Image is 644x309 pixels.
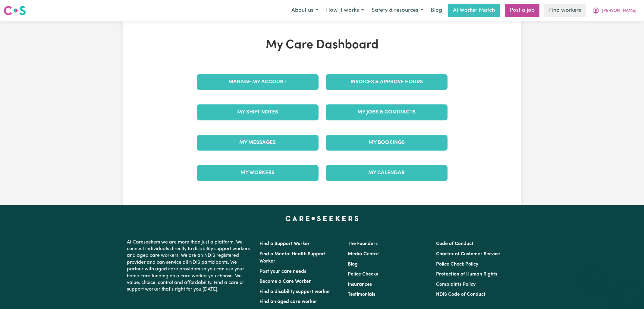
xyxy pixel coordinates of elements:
[588,4,640,17] button: My Account
[259,279,311,284] a: Become a Care Worker
[326,135,448,151] a: My Bookings
[287,4,322,17] button: About us
[259,269,306,274] a: Post your care needs
[436,241,473,246] a: Code of Conduct
[348,262,358,267] a: Blog
[436,262,478,267] a: Police Check Policy
[259,252,326,264] a: Find a Mental Health Support Worker
[197,135,319,151] a: My Messages
[348,282,372,287] a: Insurances
[427,4,446,17] a: Blog
[348,252,379,256] a: Media Centre
[348,272,378,277] a: Police Checks
[436,252,500,256] a: Charter of Customer Service
[259,241,310,246] a: Find a Support Worker
[197,165,319,181] a: My Workers
[197,104,319,120] a: My Shift Notes
[448,4,500,17] a: AI Worker Match
[326,74,448,90] a: Invoices & Approve Hours
[436,292,485,297] a: NDIS Code of Conduct
[544,4,586,17] a: Find workers
[4,4,26,18] a: Careseekers logo
[620,285,639,304] iframe: Button to launch messaging window
[436,282,476,287] a: Complaints Policy
[368,4,427,17] button: Safety & resources
[285,216,359,221] a: Careseekers home page
[602,8,636,14] span: [PERSON_NAME]
[348,292,375,297] a: Testimonials
[127,237,252,295] p: At Careseekers we are more than just a platform. We connect individuals directly to disability su...
[505,4,539,17] a: Post a job
[588,270,600,282] iframe: Close message
[197,74,319,90] a: Manage My Account
[436,272,497,277] a: Protection of Human Rights
[4,5,26,16] img: Careseekers logo
[259,299,317,304] a: Find an aged care worker
[322,4,368,17] button: How it works
[326,104,448,120] a: My Jobs & Contracts
[348,241,378,246] a: The Founders
[259,289,330,294] a: Find a disability support worker
[193,38,451,53] h1: My Care Dashboard
[326,165,448,181] a: My Calendar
